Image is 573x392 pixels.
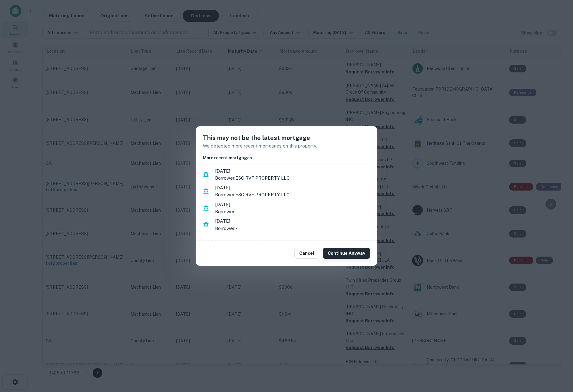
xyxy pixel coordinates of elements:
[215,201,370,208] span: [DATE]
[215,225,370,232] p: Borrower: -
[215,174,370,182] p: Borrower: ESC RVF PROPERTY LLC
[215,168,370,175] span: [DATE]
[294,248,319,259] button: Cancel
[215,184,370,191] span: [DATE]
[203,142,370,150] p: We detected more recent mortgages on this property.
[203,133,370,142] h5: This may not be the latest mortgage
[323,248,370,259] button: Continue Anyway
[215,218,370,225] span: [DATE]
[543,344,573,373] iframe: Chat Widget
[203,154,370,161] h6: More recent mortgages
[215,191,370,198] p: Borrower: ESC RVF PROPERTY LLC
[215,208,370,215] p: Borrower: -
